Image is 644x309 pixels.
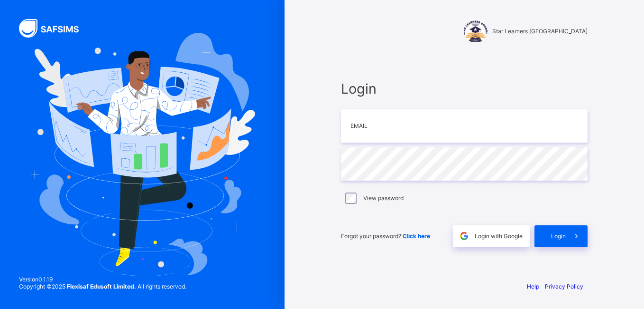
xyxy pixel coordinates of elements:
a: Help [527,283,539,290]
span: Login with Google [475,232,523,240]
span: Star Learners [GEOGRAPHIC_DATA] [492,28,588,35]
label: View password [363,194,404,202]
span: Login [341,80,588,97]
img: Hero Image [29,33,255,276]
img: google.396cfc9801f0270233282035f929180a.svg [459,231,469,241]
span: Login [551,232,566,240]
img: SAFSIMS Logo [19,19,90,38]
span: Copyright © 2025 All rights reserved. [19,283,186,290]
a: Click here [403,232,430,240]
span: Forgot your password? [341,232,430,240]
span: Version 0.1.19 [19,276,186,283]
strong: Flexisaf Edusoft Limited. [67,283,136,290]
a: Privacy Policy [545,283,583,290]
